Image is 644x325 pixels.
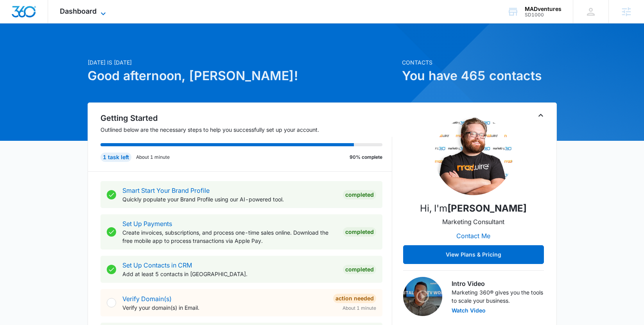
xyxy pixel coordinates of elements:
div: 1 task left [100,153,131,162]
p: Outlined below are the necessary steps to help you successfully set up your account. [100,126,392,134]
p: About 1 minute [136,154,170,161]
h2: Getting Started [100,112,392,124]
div: Completed [343,227,376,237]
button: View Plans & Pricing [403,245,544,264]
p: Verify your domain(s) in Email. [122,303,327,312]
p: [DATE] is [DATE] [88,58,397,66]
p: Quickly populate your Brand Profile using our AI-powered tool. [122,195,337,203]
button: Contact Me [448,226,498,245]
a: Smart Start Your Brand Profile [122,187,210,194]
a: Verify Domain(s) [122,295,172,303]
h1: Good afternoon, [PERSON_NAME]! [88,66,397,85]
p: Marketing Consultant [442,217,504,226]
button: Watch Video [452,308,486,313]
img: Intro Video [403,277,442,316]
span: About 1 minute [343,305,376,312]
p: 90% complete [350,154,382,161]
p: Hi, I'm [420,201,527,215]
a: Set Up Payments [122,220,172,228]
div: Completed [343,190,376,199]
img: Tyler Peterson [434,117,513,195]
span: Dashboard [60,7,97,15]
a: Set Up Contacts in CRM [122,261,192,269]
div: Completed [343,265,376,274]
div: account id [525,12,561,18]
p: Create invoices, subscriptions, and process one-time sales online. Download the free mobile app t... [122,228,337,245]
button: Toggle Collapse [536,111,545,120]
div: account name [525,6,561,12]
div: Action Needed [333,294,376,303]
h3: Intro Video [452,279,544,288]
strong: [PERSON_NAME] [447,203,527,214]
p: Add at least 5 contacts in [GEOGRAPHIC_DATA]. [122,270,337,278]
p: Marketing 360® gives you the tools to scale your business. [452,288,544,305]
p: Contacts [402,58,557,66]
h1: You have 465 contacts [402,66,557,85]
